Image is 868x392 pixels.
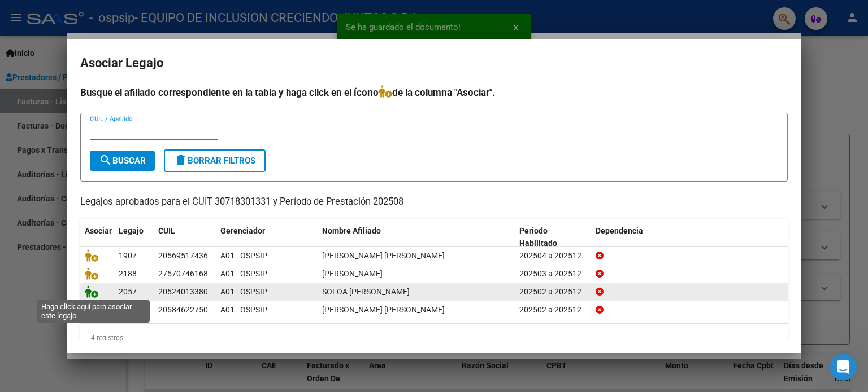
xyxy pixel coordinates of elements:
span: Gerenciador [220,226,265,235]
span: Asociar [85,226,112,235]
span: 2057 [119,287,137,296]
span: CHAPARRO FRANCESCA ISABELLA [322,269,383,278]
span: Dependencia [596,226,643,235]
mat-icon: search [99,153,112,167]
span: Buscar [99,156,146,166]
datatable-header-cell: Legajo [114,219,154,256]
span: SOLOA JUAN SANTINO [322,287,410,296]
span: Borrar Filtros [174,156,255,166]
mat-icon: delete [174,153,188,167]
p: Legajos aprobados para el CUIT 30718301331 y Período de Prestación 202508 [80,195,788,209]
span: A01 - OSPSIP [220,269,267,278]
div: 202503 a 202512 [519,267,587,280]
div: 27570746168 [158,267,208,280]
div: 20584622750 [158,303,208,316]
span: 2188 [119,269,137,278]
button: Buscar [90,151,155,171]
div: 20524013380 [158,285,208,298]
datatable-header-cell: Periodo Habilitado [515,219,591,256]
div: 20569517436 [158,249,208,262]
span: 1907 [119,251,137,260]
span: A01 - OSPSIP [220,287,267,296]
span: A01 - OSPSIP [220,305,267,314]
iframe: Intercom live chat [830,354,857,381]
div: 4 registros [80,324,788,352]
div: 202504 a 202512 [519,249,587,262]
span: Periodo Habilitado [519,226,557,248]
datatable-header-cell: CUIL [154,219,216,256]
datatable-header-cell: Asociar [80,219,114,256]
button: Borrar Filtros [164,149,266,172]
span: FERNANDEZ FUENTES DALTON EITHAN [322,305,445,314]
div: 202502 a 202512 [519,303,587,316]
span: A01 - OSPSIP [220,251,267,260]
h2: Asociar Legajo [80,52,788,74]
span: CUIL [158,226,175,235]
div: 202502 a 202512 [519,285,587,298]
h4: Busque el afiliado correspondiente en la tabla y haga click en el ícono de la columna "Asociar". [80,85,788,100]
span: 2147 [119,305,137,314]
span: GALDONA ESPINOZA SIMON ALEJANDRO [322,251,445,260]
span: Nombre Afiliado [322,226,381,235]
datatable-header-cell: Nombre Afiliado [318,219,515,256]
span: Legajo [119,226,144,235]
datatable-header-cell: Dependencia [591,219,788,256]
datatable-header-cell: Gerenciador [216,219,318,256]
